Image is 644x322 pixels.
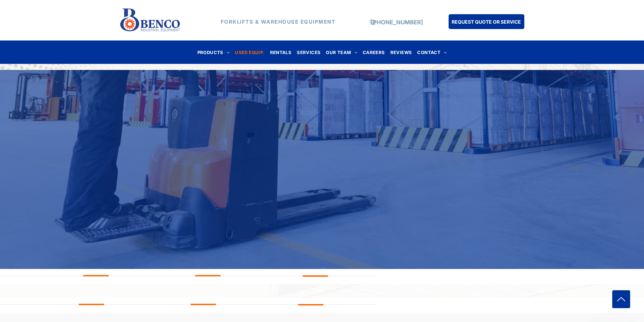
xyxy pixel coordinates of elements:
a: CAREERS [360,48,388,57]
span: Equipment [160,206,239,226]
strong: FORKLIFTS & WAREHOUSE EQUIPMENT [221,19,336,25]
a: RENTALS [267,48,294,57]
a: REQUEST QUOTE OR SERVICE [449,14,524,29]
a: [PHONE_NUMBER] [371,19,423,26]
a: OUR TEAM [323,48,360,57]
span: REQUEST QUOTE OR SERVICE [452,16,521,28]
a: SERVICES [294,48,323,57]
a: PRODUCTS [195,48,233,57]
span: Used [119,206,156,226]
a: CONTACT [414,48,449,57]
a: REVIEWS [388,48,415,57]
a: USED EQUIP. [232,48,267,57]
